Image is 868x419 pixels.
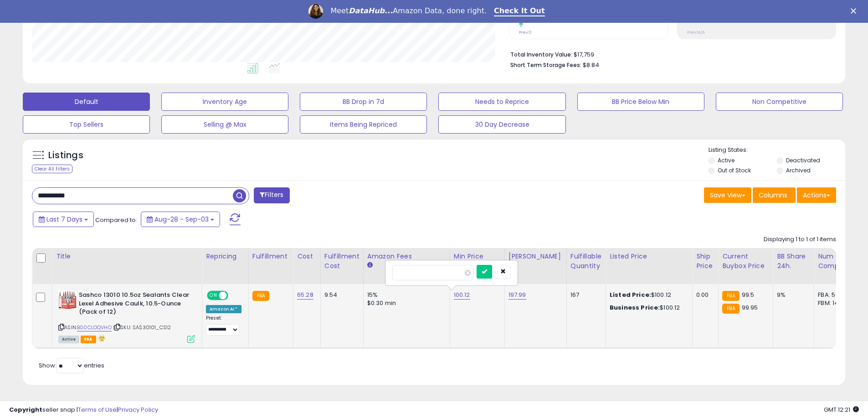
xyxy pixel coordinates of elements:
b: Business Price: [610,303,660,312]
div: Min Price [454,252,501,261]
div: Current Buybox Price [722,252,769,271]
button: BB Drop in 7d [300,93,427,111]
small: FBA [722,291,739,301]
span: 99.95 [742,303,758,312]
div: Clear All Filters [32,165,72,173]
a: Terms of Use [78,405,117,414]
label: Archived [786,166,811,174]
div: Amazon AI * [206,305,241,313]
a: Check It Out [494,6,545,16]
button: Inventory Age [161,93,288,111]
a: Privacy Policy [118,405,158,414]
span: ON [208,292,219,300]
span: | SKU: SAS30101_CS12 [113,324,171,331]
span: 99.5 [742,290,755,299]
div: $100.12 [610,291,685,299]
span: Aug-28 - Sep-03 [154,215,209,224]
div: 15% [367,291,443,299]
strong: Copyright [9,405,42,414]
label: Deactivated [786,156,820,164]
small: Prev: 0 [519,30,532,35]
label: Out of Stock [718,166,751,174]
label: Active [718,156,734,164]
span: Columns [759,191,787,200]
div: Fulfillment [252,252,289,261]
button: Items Being Repriced [300,115,427,134]
div: Amazon Fees [367,252,446,261]
small: FBA [252,291,269,301]
button: Actions [797,187,836,203]
div: Meet Amazon Data, done right. [330,6,487,16]
div: seller snap | | [9,406,158,414]
button: 30 Day Decrease [438,115,565,134]
div: Title [56,252,198,261]
span: OFF [227,292,241,300]
b: Total Inventory Value: [510,51,572,58]
button: Filters [254,187,289,203]
span: Compared to: [95,216,137,224]
div: FBA: 5 [818,291,848,299]
div: Cost [297,252,317,261]
a: B00CLOQVHO [77,324,112,331]
h5: Listings [48,149,83,162]
span: All listings currently available for purchase on Amazon [58,336,79,343]
i: DataHub... [349,6,393,15]
a: 65.28 [297,290,313,300]
img: 51bjfFhTI3L._SL40_.jpg [58,291,77,309]
span: Show: entries [39,361,104,370]
div: [PERSON_NAME] [508,252,563,261]
li: $17,759 [510,48,829,59]
b: Short Term Storage Fees: [510,61,581,69]
span: Last 7 Days [46,215,82,224]
a: 100.12 [454,290,470,300]
div: ASIN: [58,291,195,342]
p: Listing States: [709,146,845,155]
div: Fulfillment Cost [324,252,360,271]
small: FBA [722,304,739,314]
button: Selling @ Max [161,115,288,134]
b: Listed Price: [610,290,651,299]
a: 197.99 [508,290,526,300]
div: Close [851,8,860,14]
small: Amazon Fees. [367,261,373,269]
button: Columns [753,187,796,203]
button: Top Sellers [23,115,150,134]
span: $8.84 [583,61,599,69]
img: Profile image for Georgie [308,4,323,19]
div: FBM: 14 [818,299,848,307]
div: Fulfillable Quantity [570,252,602,271]
div: $100.12 [610,304,685,312]
button: Last 7 Days [33,212,94,227]
button: Aug-28 - Sep-03 [141,212,220,227]
div: 9.54 [324,291,356,299]
div: $0.30 min [367,299,443,307]
div: 0.00 [696,291,711,299]
div: Listed Price [610,252,688,261]
span: FBA [81,336,96,343]
div: Displaying 1 to 1 of 1 items [764,235,836,244]
div: BB Share 24h. [777,252,810,271]
small: Prev: N/A [687,30,705,35]
button: Non Competitive [716,93,843,111]
div: 167 [570,291,599,299]
div: Repricing [206,252,245,261]
button: Save View [704,187,751,203]
i: hazardous material [96,335,106,341]
div: Ship Price [696,252,714,271]
button: BB Price Below Min [577,93,704,111]
button: Default [23,93,150,111]
div: Preset: [206,315,241,336]
span: 2025-09-11 12:21 GMT [824,405,859,414]
div: 9% [777,291,807,299]
div: Num of Comp. [818,252,851,271]
button: Needs to Reprice [438,93,565,111]
b: Sashco 13010 10.5oz Sealants Clear Lexel Adhesive Caulk, 10.5-Ounce (Pack of 12) [79,291,190,319]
